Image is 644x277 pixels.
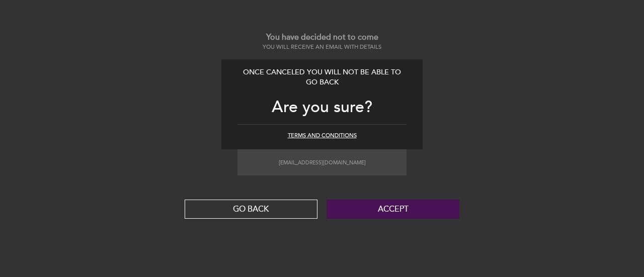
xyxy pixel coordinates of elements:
button: Accept [327,200,459,219]
small: [EMAIL_ADDRESS][DOMAIN_NAME] [279,159,366,166]
span: Are you sure? [272,97,372,117]
div: Once canceled you will not be able to go back [237,67,407,88]
button: GO BACK [185,200,317,219]
button: Terms and Conditions [288,132,357,140]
